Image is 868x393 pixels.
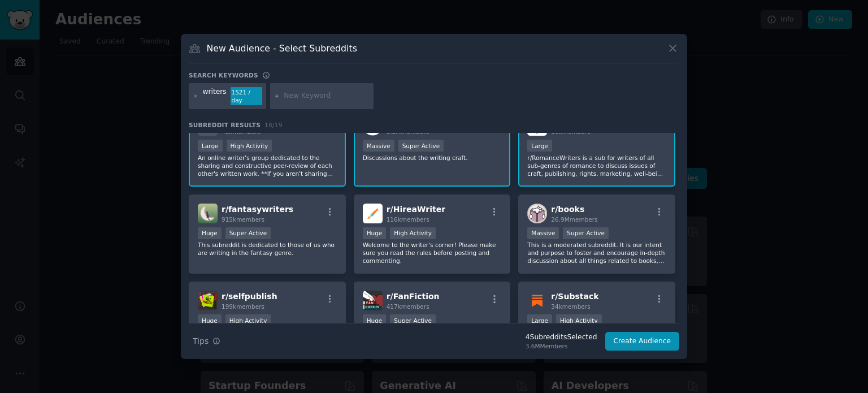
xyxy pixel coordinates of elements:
[363,314,387,326] div: Huge
[203,87,227,105] div: writers
[227,140,272,152] div: High Activity
[207,42,357,54] h3: New Audience - Select Subreddits
[390,314,436,326] div: Super Active
[363,227,387,239] div: Huge
[551,292,598,301] span: r/ Substack
[222,205,293,214] span: r/ fantasywriters
[363,204,383,223] img: HireaWriter
[222,216,264,223] span: 915k members
[527,314,552,326] div: Large
[398,140,444,152] div: Super Active
[222,292,277,301] span: r/ selfpublish
[264,122,283,128] span: 18 / 19
[225,314,271,326] div: High Activity
[198,241,337,257] p: This subreddit is dedicated to those of us who are writing in the fantasy genre.
[198,204,218,223] img: fantasywriters
[526,342,597,350] div: 3.6M Members
[387,292,440,301] span: r/ FanFiction
[387,216,429,223] span: 116k members
[363,154,502,162] p: Discussions about the writing craft.
[363,291,383,310] img: FanFiction
[189,71,258,79] h3: Search keywords
[551,303,590,310] span: 34k members
[527,241,666,265] p: This is a moderated subreddit. It is our intent and purpose to foster and encourage in-depth disc...
[193,335,209,347] span: Tips
[526,332,597,343] div: 4 Subreddit s Selected
[198,291,218,310] img: selfpublish
[198,314,222,326] div: Huge
[222,303,264,310] span: 199k members
[605,332,680,351] button: Create Audience
[284,91,370,101] input: New Keyword
[198,227,222,239] div: Huge
[387,205,445,214] span: r/ HireaWriter
[527,204,547,223] img: books
[225,227,271,239] div: Super Active
[551,216,597,223] span: 26.9M members
[527,140,552,152] div: Large
[231,87,262,105] div: 1521 / day
[556,314,602,326] div: High Activity
[189,121,261,129] span: Subreddit Results
[198,154,337,178] p: An online writer's group dedicated to the sharing and constructive peer-review of each other's wr...
[363,241,502,265] p: Welcome to the writer's corner! Please make sure you read the rules before posting and commenting.
[527,154,666,178] p: r/RomanceWriters is a sub for writers of all sub-genres of romance to discuss issues of craft, pu...
[551,205,584,214] span: r/ books
[390,227,436,239] div: High Activity
[363,140,394,152] div: Massive
[189,331,224,351] button: Tips
[198,140,223,152] div: Large
[527,291,547,310] img: Substack
[387,303,429,310] span: 417k members
[527,227,559,239] div: Massive
[563,227,609,239] div: Super Active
